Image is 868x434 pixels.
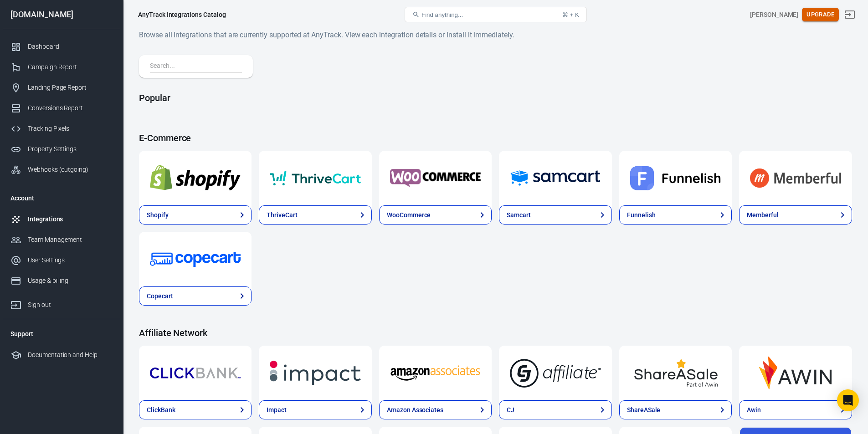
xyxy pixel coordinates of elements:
[750,357,841,389] img: Awin
[28,214,113,224] div: Integrations
[28,350,113,360] div: Documentation and Help
[150,357,241,389] img: ClickBank
[619,346,732,400] a: ShareASale
[3,118,120,139] a: Tracking Pixels
[28,235,113,245] div: Team Management
[28,255,113,265] div: User Settings
[379,151,492,205] a: WooCommerce
[739,400,852,419] a: Awin
[259,151,371,205] a: ThriveCart
[510,162,601,194] img: Samcart
[3,77,120,98] a: Landing Page Report
[747,210,779,220] div: Memberful
[627,405,661,415] div: ShareASale
[379,400,492,419] a: Amazon Associates
[139,151,252,205] a: Shopify
[499,346,611,400] a: CJ
[147,291,173,301] div: Copecart
[267,210,298,220] div: ThriveCart
[259,205,371,225] a: ThriveCart
[619,205,732,225] a: Funnelish
[562,11,579,18] div: ⌘ + K
[3,209,120,230] a: Integrations
[390,162,481,194] img: WooCommerce
[379,346,492,400] a: Amazon Associates
[267,405,287,415] div: Impact
[627,210,656,220] div: Funnelish
[3,139,120,159] a: Property Settings
[750,162,841,194] img: Memberful
[270,357,360,389] img: Impact
[387,405,443,415] div: Amazon Associates
[3,323,120,345] li: Support
[3,10,120,19] div: [DOMAIN_NAME]
[630,162,721,194] img: Funnelish
[138,10,226,19] div: AnyTrack Integrations Catalog
[3,291,120,315] a: Sign out
[802,8,839,22] button: Upgrade
[837,389,859,411] div: Open Intercom Messenger
[499,205,611,225] a: Samcart
[839,4,861,26] a: Sign out
[739,346,852,400] a: Awin
[139,232,252,286] a: Copecart
[619,151,732,205] a: Funnelish
[270,162,360,194] img: ThriveCart
[747,405,761,415] div: Awin
[147,405,175,415] div: ClickBank
[750,10,798,20] div: Account id: ALiREBa8
[139,400,252,419] a: ClickBank
[150,243,241,276] img: Copecart
[619,400,732,419] a: ShareASale
[387,210,431,220] div: WooCommerce
[139,29,852,41] h6: Browse all integrations that are currently supported at AnyTrack. View each integration details o...
[3,250,120,271] a: User Settings
[28,144,113,154] div: Property Settings
[507,405,514,415] div: CJ
[139,92,852,103] h4: Popular
[3,98,120,118] a: Conversions Report
[139,286,252,306] a: Copecart
[405,7,587,22] button: Find anything...⌘ + K
[259,346,371,400] a: Impact
[3,230,120,250] a: Team Management
[499,400,611,419] a: CJ
[3,159,120,180] a: Webhooks (outgoing)
[630,357,721,389] img: ShareASale
[28,62,113,72] div: Campaign Report
[510,357,601,389] img: CJ
[28,276,113,286] div: Usage & billing
[3,187,120,209] li: Account
[499,151,611,205] a: Samcart
[28,42,113,51] div: Dashboard
[259,400,371,419] a: Impact
[150,61,238,72] input: Search...
[3,57,120,77] a: Campaign Report
[139,346,252,400] a: ClickBank
[139,133,852,143] h4: E-Commerce
[28,300,113,310] div: Sign out
[139,205,252,225] a: Shopify
[739,151,852,205] a: Memberful
[739,205,852,225] a: Memberful
[421,11,463,18] span: Find anything...
[147,210,169,220] div: Shopify
[507,210,531,220] div: Samcart
[3,271,120,291] a: Usage & billing
[139,327,852,338] h4: Affiliate Network
[390,357,481,389] img: Amazon Associates
[28,83,113,92] div: Landing Page Report
[3,36,120,57] a: Dashboard
[28,103,113,113] div: Conversions Report
[28,165,113,174] div: Webhooks (outgoing)
[150,162,241,194] img: Shopify
[379,205,492,225] a: WooCommerce
[28,124,113,133] div: Tracking Pixels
